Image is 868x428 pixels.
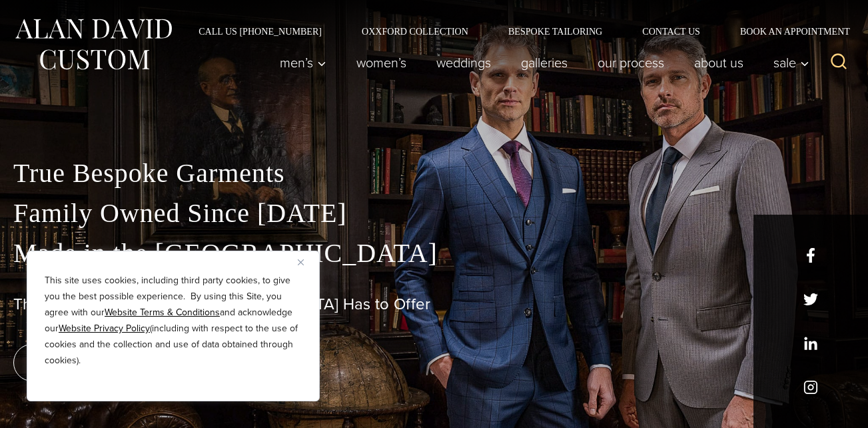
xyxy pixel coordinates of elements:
[13,15,173,74] img: Alan David Custom
[13,153,855,273] p: True Bespoke Garments Family Owned Since [DATE] Made in the [GEOGRAPHIC_DATA]
[488,27,622,36] a: Bespoke Tailoring
[13,295,855,314] h1: The Best Custom Suits [GEOGRAPHIC_DATA] Has to Offer
[342,49,422,76] a: Women’s
[45,273,302,369] p: This site uses cookies, including third party cookies, to give you the best possible experience. ...
[622,27,720,36] a: Contact Us
[298,259,304,265] img: Close
[583,49,679,76] a: Our Process
[13,344,200,381] a: book an appointment
[506,49,583,76] a: Galleries
[280,56,326,69] span: Men’s
[179,27,855,36] nav: Secondary Navigation
[179,27,342,36] a: Call Us [PHONE_NUMBER]
[773,56,809,69] span: Sale
[265,49,817,76] nav: Primary Navigation
[298,254,314,270] button: Close
[105,305,220,319] a: Website Terms & Conditions
[720,27,855,36] a: Book an Appointment
[422,49,506,76] a: weddings
[823,47,855,79] button: View Search Form
[679,49,759,76] a: About Us
[59,321,150,335] a: Website Privacy Policy
[342,27,488,36] a: Oxxford Collection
